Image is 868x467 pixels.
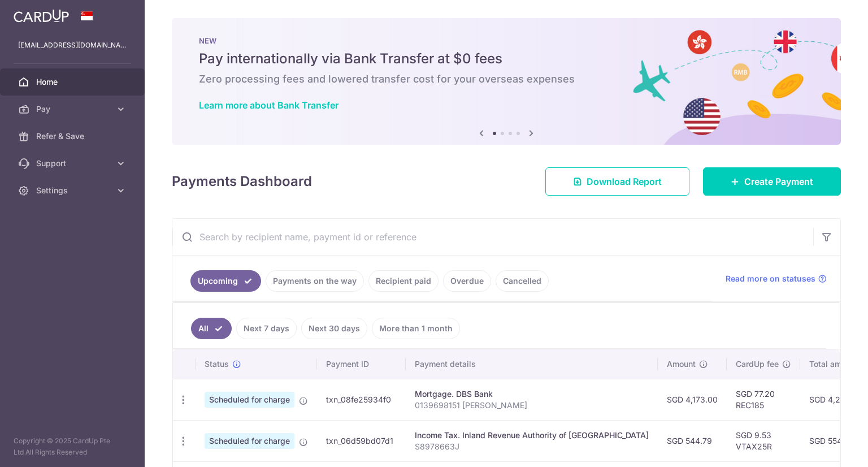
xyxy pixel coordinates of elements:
[199,36,814,45] p: NEW
[415,388,649,400] div: Mortgage. DBS Bank
[809,358,847,370] span: Total amt.
[496,270,549,292] a: Cancelled
[36,131,111,142] span: Refer & Save
[415,400,649,411] p: 0139698151 [PERSON_NAME]
[301,318,367,339] a: Next 30 days
[658,379,727,420] td: SGD 4,173.00
[36,185,111,196] span: Settings
[317,420,406,461] td: txn_06d59bd07d1
[191,318,232,339] a: All
[199,50,814,68] h5: Pay internationally via Bank Transfer at $0 fees
[190,270,261,292] a: Upcoming
[703,167,841,196] a: Create Payment
[744,175,813,188] span: Create Payment
[667,358,696,370] span: Amount
[736,358,779,370] span: CardUp fee
[726,273,815,284] span: Read more on statuses
[317,349,406,379] th: Payment ID
[172,18,841,145] img: Bank transfer banner
[317,379,406,420] td: txn_08fe25934f0
[18,40,127,51] p: [EMAIL_ADDRESS][DOMAIN_NAME]
[368,270,439,292] a: Recipient paid
[199,72,814,86] h6: Zero processing fees and lowered transfer cost for your overseas expenses
[726,273,827,284] a: Read more on statuses
[727,379,800,420] td: SGD 77.20 REC185
[587,175,662,188] span: Download Report
[236,318,297,339] a: Next 7 days
[172,219,813,255] input: Search by recipient name, payment id or reference
[415,441,649,452] p: S8978663J
[205,433,294,449] span: Scheduled for charge
[205,358,229,370] span: Status
[266,270,364,292] a: Payments on the way
[372,318,460,339] a: More than 1 month
[727,420,800,461] td: SGD 9.53 VTAX25R
[172,171,312,192] h4: Payments Dashboard
[36,76,111,88] span: Home
[415,430,649,441] div: Income Tax. Inland Revenue Authority of [GEOGRAPHIC_DATA]
[199,100,338,111] a: Learn more about Bank Transfer
[443,270,491,292] a: Overdue
[406,349,658,379] th: Payment details
[545,167,689,196] a: Download Report
[36,103,111,115] span: Pay
[658,420,727,461] td: SGD 544.79
[14,9,69,23] img: CardUp
[36,158,111,169] span: Support
[205,392,294,408] span: Scheduled for charge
